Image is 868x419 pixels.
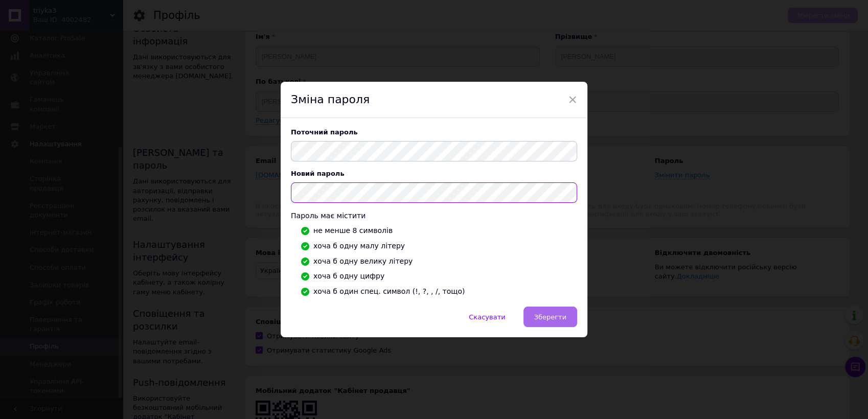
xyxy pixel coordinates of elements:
[469,313,505,321] span: Скасувати
[313,272,384,280] span: хоча б одну цифру
[458,307,516,327] button: Скасувати
[568,91,577,108] span: ×
[291,170,577,177] p: Новий пароль
[281,82,587,119] div: Зміна пароля
[523,307,577,327] button: Зберегти
[313,287,465,295] span: хоча б один спец. символ (!, ?, , /, тощо)
[313,257,413,265] span: хоча б одну велику літеру
[291,212,366,220] span: Пароль має містити
[313,226,393,235] span: не менше 8 символів
[291,128,577,136] p: Поточний пароль
[534,313,566,321] span: Зберегти
[313,242,405,250] span: хоча б одну малу літеру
